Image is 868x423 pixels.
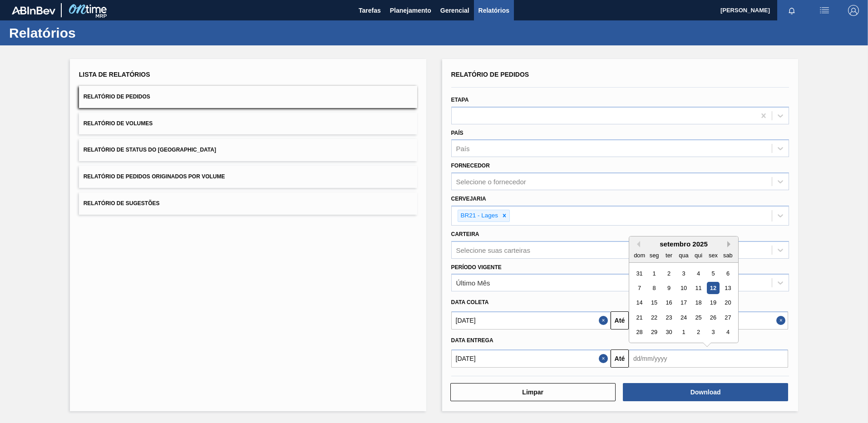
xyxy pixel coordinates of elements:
[611,311,629,330] button: Até
[632,266,735,339] div: month 2025-09
[677,282,690,294] div: Choose quarta-feira, 10 de setembro de 2025
[633,249,646,261] div: dom
[79,113,417,135] button: Relatório de Volumes
[458,210,500,221] div: BR21 - Lages
[79,71,150,78] span: Lista de Relatórios
[451,71,529,78] span: Relatório de Pedidos
[722,311,734,324] div: Choose sábado, 27 de setembro de 2025
[777,4,806,17] button: Notificações
[599,311,611,330] button: Close
[456,145,470,152] div: País
[707,311,719,324] div: Choose sexta-feira, 26 de setembro de 2025
[451,162,490,169] label: Fornecedor
[722,249,734,261] div: sab
[677,311,690,324] div: Choose quarta-feira, 24 de setembro de 2025
[722,282,734,294] div: Choose sábado, 13 de setembro de 2025
[633,311,646,324] div: Choose domingo, 21 de setembro de 2025
[692,249,705,261] div: qui
[677,267,690,280] div: Choose quarta-feira, 3 de setembro de 2025
[663,267,675,280] div: Choose terça-feira, 2 de setembro de 2025
[707,282,719,294] div: Choose sexta-feira, 12 de setembro de 2025
[776,311,788,330] button: Close
[663,326,675,339] div: Choose terça-feira, 30 de setembro de 2025
[629,349,788,368] input: dd/mm/yyyy
[451,299,489,305] span: Data coleta
[648,282,660,294] div: Choose segunda-feira, 8 de setembro de 2025
[663,282,675,294] div: Choose terça-feira, 9 de setembro de 2025
[629,240,738,248] div: setembro 2025
[677,297,690,309] div: Choose quarta-feira, 17 de setembro de 2025
[9,28,170,38] h1: Relatórios
[450,383,616,401] button: Limpar
[451,264,502,271] label: Período Vigente
[84,173,225,180] span: Relatório de Pedidos Originados por Volume
[648,249,660,261] div: seg
[677,249,690,261] div: qua
[456,178,526,186] div: Selecione o fornecedor
[722,267,734,280] div: Choose sábado, 6 de setembro de 2025
[79,139,417,161] button: Relatório de Status do [GEOGRAPHIC_DATA]
[692,297,705,309] div: Choose quinta-feira, 18 de setembro de 2025
[722,297,734,309] div: Choose sábado, 20 de setembro de 2025
[677,326,690,339] div: Choose quarta-feira, 1 de outubro de 2025
[478,5,509,16] span: Relatórios
[848,5,859,16] img: Logout
[692,282,705,294] div: Choose quinta-feira, 11 de setembro de 2025
[599,349,611,368] button: Close
[84,120,153,127] span: Relatório de Volumes
[84,200,160,207] span: Relatório de Sugestões
[819,5,830,16] img: userActions
[79,166,417,188] button: Relatório de Pedidos Originados por Volume
[633,282,646,294] div: Choose domingo, 7 de setembro de 2025
[359,5,381,16] span: Tarefas
[451,337,493,344] span: Data entrega
[663,311,675,324] div: Choose terça-feira, 23 de setembro de 2025
[648,311,660,324] div: Choose segunda-feira, 22 de setembro de 2025
[692,311,705,324] div: Choose quinta-feira, 25 de setembro de 2025
[440,5,469,16] span: Gerencial
[623,383,788,401] button: Download
[79,192,417,215] button: Relatório de Sugestões
[79,86,417,108] button: Relatório de Pedidos
[633,267,646,280] div: Choose domingo, 31 de agosto de 2025
[12,6,55,15] img: TNhmsLtSVTkK8tSr43FrP2fwEKptu5GPRR3wAAAABJRU5ErkJggg==
[451,311,611,330] input: dd/mm/yyyy
[648,297,660,309] div: Choose segunda-feira, 15 de setembro de 2025
[692,326,705,339] div: Choose quinta-feira, 2 de outubro de 2025
[707,297,719,309] div: Choose sexta-feira, 19 de setembro de 2025
[707,267,719,280] div: Choose sexta-feira, 5 de setembro de 2025
[84,93,150,100] span: Relatório de Pedidos
[663,249,675,261] div: ter
[634,241,640,247] button: Previous Month
[648,267,660,280] div: Choose segunda-feira, 1 de setembro de 2025
[633,297,646,309] div: Choose domingo, 14 de setembro de 2025
[451,130,464,136] label: País
[390,5,431,16] span: Planejamento
[451,196,486,202] label: Cervejaria
[722,326,734,339] div: Choose sábado, 4 de outubro de 2025
[648,326,660,339] div: Choose segunda-feira, 29 de setembro de 2025
[707,249,719,261] div: sex
[456,279,490,287] div: Último Mês
[663,297,675,309] div: Choose terça-feira, 16 de setembro de 2025
[692,267,705,280] div: Choose quinta-feira, 4 de setembro de 2025
[707,326,719,339] div: Choose sexta-feira, 3 de outubro de 2025
[611,349,629,368] button: Até
[633,326,646,339] div: Choose domingo, 28 de setembro de 2025
[84,147,216,153] span: Relatório de Status do [GEOGRAPHIC_DATA]
[451,97,469,103] label: Etapa
[456,246,530,254] div: Selecione suas carteiras
[451,349,611,368] input: dd/mm/yyyy
[451,231,479,237] label: Carteira
[727,241,734,247] button: Next Month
